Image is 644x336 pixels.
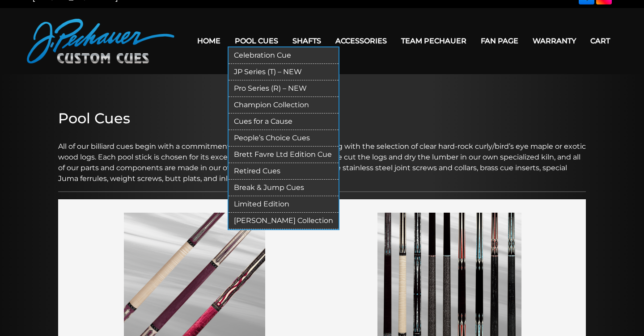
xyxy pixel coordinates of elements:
[229,163,339,180] a: Retired Cues
[229,180,339,196] a: Break & Jump Cues
[27,19,174,63] img: Pechauer Custom Cues
[229,47,339,64] a: Celebration Cue
[229,64,339,80] a: JP Series (T) – NEW
[285,29,328,52] a: Shafts
[229,213,339,229] a: [PERSON_NAME] Collection
[229,113,339,130] a: Cues for a Cause
[229,97,339,113] a: Champion Collection
[229,147,339,163] a: Brett Favre Ltd Edition Cue
[229,196,339,213] a: Limited Edition
[228,29,285,52] a: Pool Cues
[58,110,586,127] h2: Pool Cues
[525,29,583,52] a: Warranty
[229,80,339,97] a: Pro Series (R) – NEW
[58,130,586,184] p: All of our billiard cues begin with a commitment to total quality control, starting with the sele...
[583,29,617,52] a: Cart
[394,29,474,52] a: Team Pechauer
[190,29,228,52] a: Home
[328,29,394,52] a: Accessories
[474,29,525,52] a: Fan Page
[229,130,339,147] a: People’s Choice Cues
